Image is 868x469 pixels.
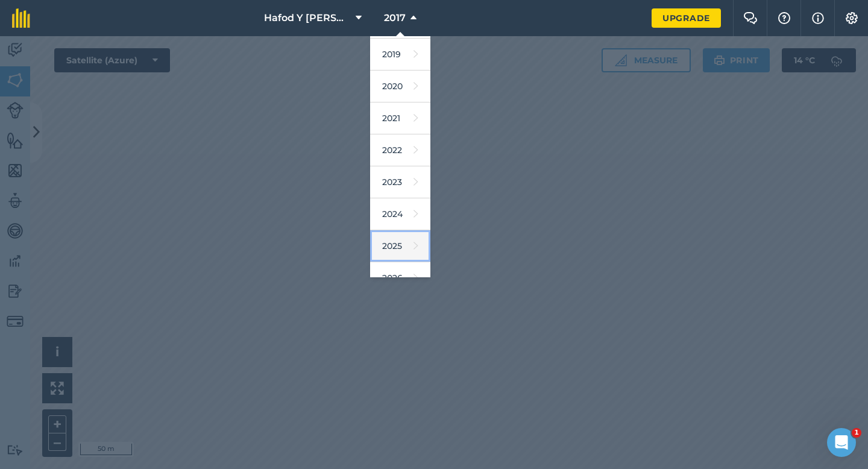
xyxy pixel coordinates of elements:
span: 1 [852,428,861,438]
a: 2019 [370,39,430,71]
img: svg+xml;base64,PHN2ZyB4bWxucz0iaHR0cDovL3d3dy53My5vcmcvMjAwMC9zdmciIHdpZHRoPSIxNyIgaGVpZ2h0PSIxNy... [812,11,824,25]
a: 2023 [370,166,430,198]
img: A cog icon [844,12,859,24]
a: 2020 [370,71,430,102]
a: 2026 [370,262,430,294]
a: Upgrade [652,8,721,28]
iframe: Intercom live chat [827,428,856,457]
a: 2021 [370,102,430,134]
img: fieldmargin Logo [12,8,30,28]
span: 2017 [384,11,406,25]
span: Hafod Y [PERSON_NAME] [264,11,351,25]
a: 2025 [370,230,430,262]
img: A question mark icon [777,12,791,24]
img: Two speech bubbles overlapping with the left bubble in the forefront [743,12,758,24]
a: 2022 [370,134,430,166]
a: 2024 [370,198,430,230]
